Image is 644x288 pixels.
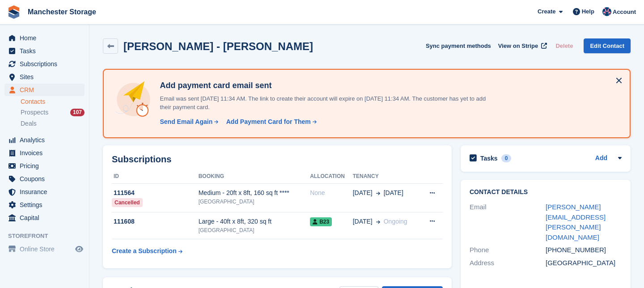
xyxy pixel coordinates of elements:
[21,119,85,128] a: Deals
[21,108,85,117] a: Prospects 107
[199,217,310,226] div: Large - 40ft x 8ft, 320 sq ft
[501,154,512,162] div: 0
[4,71,85,83] a: menu
[199,169,310,184] th: Booking
[20,134,73,146] span: Analytics
[20,32,73,44] span: Home
[4,84,85,96] a: menu
[310,188,353,198] div: None
[20,186,73,198] span: Insurance
[112,217,199,226] div: 111608
[538,7,555,16] span: Create
[546,203,606,241] a: [PERSON_NAME][EMAIL_ADDRESS][PERSON_NAME][DOMAIN_NAME]
[21,108,48,117] span: Prospects
[4,212,85,224] a: menu
[353,217,373,226] span: [DATE]
[223,117,318,127] a: Add Payment Card for Them
[20,199,73,211] span: Settings
[384,188,403,198] span: [DATE]
[20,45,73,57] span: Tasks
[552,38,576,53] button: Delete
[353,188,373,198] span: [DATE]
[4,147,85,159] a: menu
[4,186,85,198] a: menu
[160,117,212,127] div: Send Email Again
[21,97,85,106] a: Contacts
[4,45,85,57] a: menu
[4,199,85,211] a: menu
[353,169,420,184] th: Tenancy
[123,40,313,52] h2: [PERSON_NAME] - [PERSON_NAME]
[20,243,73,255] span: Online Store
[112,188,199,198] div: 111564
[112,243,182,259] a: Create a Subscription
[199,188,310,198] div: Medium - 20ft x 8ft, 160 sq ft ****
[7,5,21,19] img: stora-icon-8386f47178a22dfd0bd8f6a31ec36ba5ce8667c1dd55bd0f319d3a0aa187defe.svg
[480,154,498,162] h2: Tasks
[24,4,100,19] a: Manchester Storage
[74,244,85,254] a: Preview store
[114,80,153,119] img: add-payment-card-4dbda4983b697a7845d177d07a5d71e8a16f1ec00487972de202a45f1e8132f5.svg
[470,202,546,242] div: Email
[4,134,85,146] a: menu
[495,38,549,53] a: View on Stripe
[20,84,73,96] span: CRM
[498,42,538,51] span: View on Stripe
[384,218,407,225] span: Ongoing
[156,80,491,91] h4: Add payment card email sent
[470,189,622,196] h2: Contact Details
[4,58,85,70] a: menu
[4,32,85,44] a: menu
[20,58,73,70] span: Subscriptions
[199,198,310,206] div: [GEOGRAPHIC_DATA]
[112,246,177,256] div: Create a Subscription
[4,160,85,172] a: menu
[8,232,89,241] span: Storefront
[112,154,443,165] h2: Subscriptions
[156,94,491,112] p: Email was sent [DATE] 11:34 AM. The link to create their account will expire on [DATE] 11:34 AM. ...
[470,245,546,255] div: Phone
[470,258,546,268] div: Address
[112,198,143,207] div: Cancelled
[595,153,607,164] a: Add
[613,8,636,17] span: Account
[4,173,85,185] a: menu
[310,169,353,184] th: Allocation
[20,173,73,185] span: Coupons
[70,109,85,116] div: 107
[582,7,594,16] span: Help
[20,147,73,159] span: Invoices
[226,117,311,127] div: Add Payment Card for Them
[4,243,85,255] a: menu
[546,245,622,255] div: [PHONE_NUMBER]
[20,212,73,224] span: Capital
[546,258,622,268] div: [GEOGRAPHIC_DATA]
[426,38,491,53] button: Sync payment methods
[584,38,631,53] a: Edit Contact
[20,71,73,83] span: Sites
[199,226,310,234] div: [GEOGRAPHIC_DATA]
[112,169,199,184] th: ID
[21,119,37,128] span: Deals
[20,160,73,172] span: Pricing
[310,217,332,226] span: B23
